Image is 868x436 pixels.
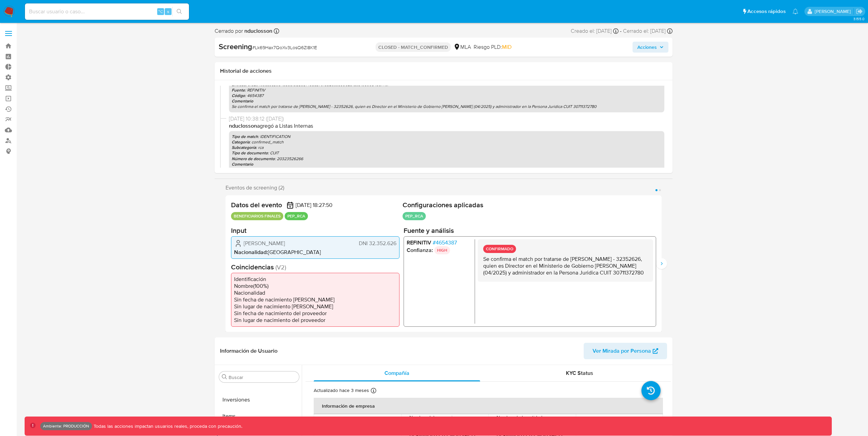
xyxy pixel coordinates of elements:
div: MLA [453,43,471,51]
button: Acciones [633,42,668,53]
a: Salir [856,8,863,15]
div: Cerrado el: [DATE] [623,27,673,35]
span: Cerrado por [215,27,272,35]
p: : IDENTIFICATION [232,134,662,139]
p: agregó a Listas Internas [229,122,664,130]
input: Buscar [229,374,296,380]
div: Creado el: [DATE] [571,27,619,35]
p: : REFINITIV [232,87,662,93]
th: Información de empresa [314,398,663,414]
span: s [167,8,169,15]
p: Actualizado hace 3 meses [314,387,369,394]
p: : 4654387 [232,93,662,98]
input: Buscar usuario o caso... [25,7,189,16]
b: Screening [219,41,252,52]
span: Ver Mirada por Persona [593,343,651,359]
button: Ver Mirada por Persona [584,343,667,359]
b: nduclosson [229,122,257,130]
button: Inversiones [216,392,302,408]
a: Notificaciones [792,9,798,14]
p: : 20323526266 [232,156,662,161]
span: Acciones [637,42,657,53]
button: search-icon [172,7,186,16]
h1: Historial de acciones [220,68,667,74]
b: Comentario [232,161,253,167]
span: MID [502,43,512,51]
p: Nombre del comercio : [409,414,456,420]
button: Items [216,408,302,424]
b: Categoría [232,139,249,145]
p: leidy.martinez@mercadolibre.com.co [815,8,853,15]
b: Fuente [232,87,245,93]
span: [DATE] 10:38:12 ([DATE]) [229,115,664,123]
b: Tipo de match [232,133,258,140]
span: Compañía [384,369,409,377]
span: KYC Status [566,369,593,377]
p: Se confirma el match por tratarse de [PERSON_NAME] - 32352626, quien es Director en el Ministerio... [232,104,662,109]
p: : rca [232,145,662,150]
span: ⌥ [158,8,163,15]
span: Accesos rápidos [747,8,786,15]
b: Código [232,93,245,99]
p: CLOSED - MATCH_CONFIRMED [376,42,451,52]
p: : CUIT [232,150,662,156]
p: : confirmed_match [232,139,662,145]
b: nduclosson [243,27,272,35]
b: Comentario [232,98,253,104]
span: Riesgo PLD: [474,43,512,51]
p: Nombre de la entidad : [497,414,543,420]
span: - [620,27,622,35]
b: Número de documento [232,156,275,162]
b: Tipo de documento [232,150,268,156]
button: Buscar [222,374,227,380]
p: Todas las acciones impactan usuarios reales, proceda con precaución. [92,423,242,430]
span: # Lk69Hax7QoXv3LosQ6Zl8K1E [252,44,317,51]
p: Se confirma el match por tratarse de [PERSON_NAME] - 32352626, quien es Director General de Admin... [232,167,662,178]
p: Ambiente: PRODUCCIÓN [43,425,89,427]
b: Subcategoría [232,144,256,151]
h1: Información de Usuario [220,348,277,354]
